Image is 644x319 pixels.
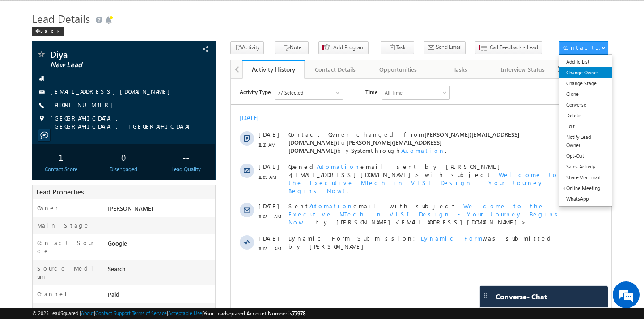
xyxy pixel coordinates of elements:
[37,221,90,229] label: Main Stage
[28,94,55,102] span: 11:09 AM
[47,47,150,59] div: Chat with us now
[135,7,147,20] span: Time
[97,149,150,165] div: 0
[230,41,264,54] button: Activity
[50,114,198,130] span: [GEOGRAPHIC_DATA], [GEOGRAPHIC_DATA], [GEOGRAPHIC_DATA]
[95,310,131,316] a: Contact Support
[203,310,305,317] span: Your Leadsquared Account Number is
[32,26,68,34] a: Back
[32,309,305,318] span: © 2025 LeadSquared | | | | |
[106,264,215,277] div: Search
[28,52,48,60] span: [DATE]
[50,60,163,69] span: New Lead
[37,239,99,255] label: Contact Source
[81,310,94,316] a: About
[32,11,90,26] span: Lead Details
[559,89,612,99] a: Clone
[58,123,336,147] div: by [PERSON_NAME]<[EMAIL_ADDRESS][DOMAIN_NAME]>.
[50,101,118,110] span: [PHONE_NUMBER]
[436,43,462,51] span: Send Email
[436,64,484,75] div: Tasks
[559,183,612,194] a: Online Meeting
[28,123,48,131] span: [DATE]
[168,310,202,316] a: Acceptable Use
[492,60,555,79] a: Interview Status
[559,110,612,121] a: Delete
[45,7,112,21] div: Sales Activity,Program,Email Bounced,Email Link Clicked,Email Marked Spam & 72 more..
[367,60,430,79] a: Opportunities
[170,68,214,75] span: Automation
[559,41,608,55] button: Contact Actions
[147,4,168,26] div: Minimize live chat window
[559,99,612,110] a: Converse
[122,250,162,262] em: Start Chat
[275,41,309,54] button: Note
[154,10,172,18] div: All Time
[28,84,48,92] span: [DATE]
[58,92,327,116] span: .
[482,292,489,299] img: carter-drag
[47,10,72,18] div: 77 Selected
[381,41,414,54] button: Task
[563,43,601,52] div: Contact Actions
[490,43,538,52] span: Call Feedback - Lead
[28,134,55,142] span: 11:08 AM
[424,41,466,54] button: Send Email
[37,264,99,280] label: Source Medium
[559,172,612,183] a: Share Via Email
[318,41,369,54] button: Add Program
[312,64,359,75] div: Contact Details
[12,83,163,242] textarea: Type your message and hit 'Enter'
[120,68,140,75] span: System
[58,52,288,75] span: Contact Owner changed from to by through .
[559,151,612,161] a: Opt-Out
[559,67,612,78] a: Change Owner
[106,290,215,302] div: Paid
[160,165,213,173] div: Lead Quality
[559,78,612,89] a: Change Stage
[36,187,84,196] span: Lead Properties
[559,161,612,172] a: Sales Activity
[58,92,327,116] span: Welcome to the Executive MTech in VLSI Design - Your Journey Begins Now!
[559,132,612,151] a: Notify Lead Owner
[58,123,330,147] span: Welcome to the Executive MTech in VLSI Design - Your Journey Begins Now!
[28,166,55,174] span: 11:08 AM
[249,65,298,73] div: Activity History
[32,27,64,36] div: Back
[108,204,153,212] span: [PERSON_NAME]
[50,87,174,95] a: [EMAIL_ADDRESS][DOMAIN_NAME]
[292,310,305,317] span: 77978
[374,64,422,75] div: Opportunities
[132,310,167,316] a: Terms of Service
[559,56,612,67] a: Add To List
[9,7,40,20] span: Activity Type
[106,239,215,251] div: Google
[333,43,364,52] span: Add Program
[58,123,225,131] span: Sent email with subject
[34,165,88,173] div: Contact Score
[559,194,612,204] a: WhatsApp
[86,84,130,91] span: Automation
[160,149,213,165] div: --
[559,121,612,132] a: Edit
[15,47,38,59] img: d_60004797649_company_0_60004797649
[58,155,336,172] span: Dynamic Form Submission: was submitted by [PERSON_NAME]
[58,84,274,99] span: Opened email sent by [PERSON_NAME]<[EMAIL_ADDRESS][DOMAIN_NAME]> with subject
[34,149,88,165] div: 1
[499,64,547,75] div: Interview Status
[305,60,367,79] a: Contact Details
[37,290,74,298] label: Channel
[242,60,305,79] a: Activity History
[496,293,547,301] span: Converse - Chat
[475,41,542,54] button: Call Feedback - Lead
[190,155,252,163] span: Dynamic Form
[28,155,48,164] span: [DATE]
[50,50,163,59] span: Diya
[58,60,211,75] span: [PERSON_NAME]([EMAIL_ADDRESS][DOMAIN_NAME])
[79,123,123,131] span: Automation
[429,60,492,79] a: Tasks
[58,52,288,67] span: [PERSON_NAME]([EMAIL_ADDRESS][DOMAIN_NAME])
[358,88,367,99] span: +1
[37,204,58,212] label: Owner
[97,165,150,173] div: Disengaged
